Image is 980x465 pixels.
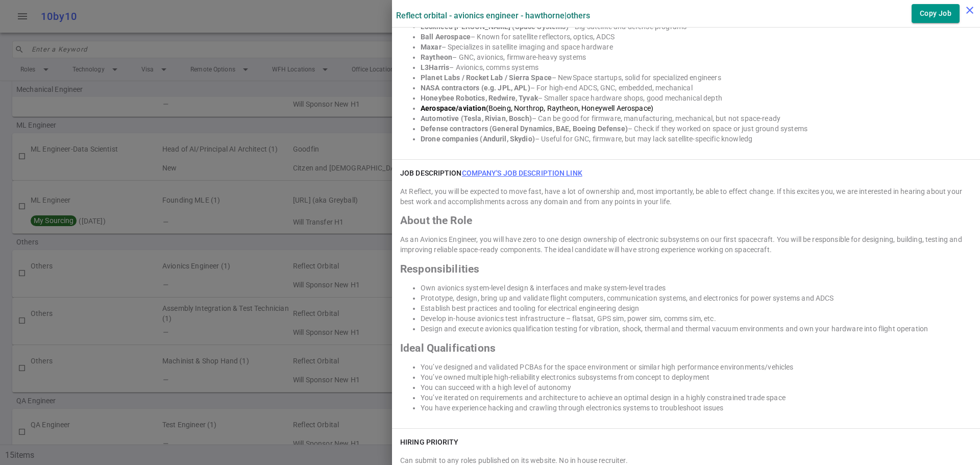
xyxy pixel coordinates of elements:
[421,94,538,102] strong: Honeybee Robotics, Redwire, Tyvak
[421,393,972,403] li: You’ve iterated on requirements and architecture to achieve an optimal design in a highly constra...
[486,104,653,112] span: (Boeing, Northrop, Raytheon, Honeywell Aerospace)
[421,84,530,92] strong: NASA contractors (e.g. JPL, APL)
[462,169,582,177] a: Company's job description link
[421,324,972,334] li: Design and execute avionics qualification testing for vibration, shock, thermal and thermal vacuu...
[964,4,976,16] i: close
[449,63,538,71] span: – Avionics, comms systems
[442,43,613,51] span: – Specializes in satellite imaging and space hardware
[400,234,972,255] div: As an Avionics Engineer, you will have zero to one design ownership of electronic subsystems on o...
[421,303,972,313] li: Establish best practices and tooling for electrical engineering design
[400,215,972,226] h2: About the Role
[569,22,687,31] span: – Big satellite and defense programs
[421,283,972,293] li: Own avionics system-level design & interfaces and make system-level trades
[628,125,807,133] span: – Check if they worked on space or just ground systems
[421,313,972,324] li: Develop in-house avionics test infrastructure – flatsat, GPS sim, power sim, comms sim, etc.
[421,372,972,382] li: You’ve owned multiple high-reliability electronics subsystems from concept to deployment
[400,264,972,274] h2: Responsibilities
[421,135,535,143] strong: Drone companies (Anduril, Skydio)
[912,4,960,23] button: Copy Job
[421,33,471,41] strong: Ball Aerospace
[530,84,693,92] span: – For high-end ADCS, GNC, embedded, mechanical
[400,168,582,178] h6: JOB DESCRIPTION
[400,343,972,353] h2: Ideal Qualifications
[421,362,972,372] li: You’ve designed and validated PCBAs for the space environment or similar high performance environ...
[538,94,722,102] span: – Smaller space hardware shops, good mechanical depth
[421,382,972,393] li: You can succeed with a high level of autonomy
[421,43,442,51] strong: Maxar
[552,74,721,82] span: – NewSpace startups, solid for specialized engineers
[421,22,569,31] strong: Lockheed [PERSON_NAME] (Space Systems)
[421,104,486,112] strong: Aerospace/aviation
[396,11,590,20] label: Reflect Orbital - Avionics Engineer - Hawthorne | Others
[421,125,628,133] strong: Defense contractors (General Dynamics, BAE, Boeing Defense)
[421,63,449,71] strong: L3Harris
[421,114,532,123] strong: Automotive (Tesla, Rivian, Bosch)
[421,403,972,413] li: You have experience hacking and crawling through electronics systems to troubleshoot issues
[400,437,459,447] h6: HIRING PRIORITY
[421,74,552,82] strong: Planet Labs / Rocket Lab / Sierra Space
[452,53,586,61] span: – GNC, avionics, firmware-heavy systems
[535,135,752,143] span: – Useful for GNC, firmware, but may lack satellite-specific knowledg
[400,186,972,207] div: At Reflect, you will be expected to move fast, have a lot of ownership and, most importantly, be ...
[421,293,972,303] li: Prototype, design, bring up and validate flight computers, communication systems, and electronics...
[421,53,452,61] strong: Raytheon
[532,114,780,123] span: – Can be good for firmware, manufacturing, mechanical, but not space-ready
[471,33,615,41] span: – Known for satellite reflectors, optics, ADCS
